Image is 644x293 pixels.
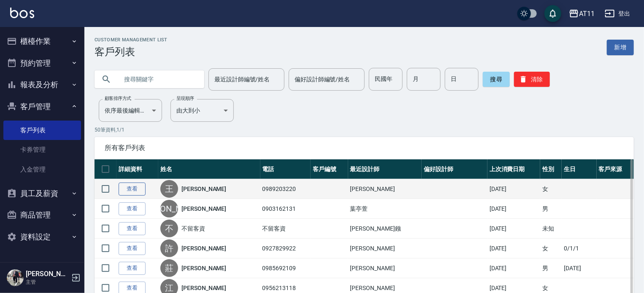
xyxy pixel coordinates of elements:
[3,140,81,159] a: 卡券管理
[160,180,178,198] div: 王
[26,270,69,278] h5: [PERSON_NAME]
[105,144,624,152] span: 所有客戶列表
[487,159,540,179] th: 上次消費日期
[119,262,146,275] a: 查看
[3,226,81,248] button: 資料設定
[544,5,561,22] button: save
[181,224,205,233] a: 不留客資
[160,220,178,237] div: 不
[3,204,81,226] button: 商品管理
[181,264,226,272] a: [PERSON_NAME]
[3,52,81,74] button: 預約管理
[260,179,311,199] td: 0989203220
[181,185,226,193] a: [PERSON_NAME]
[160,239,178,257] div: 許
[170,99,234,122] div: 由大到小
[7,269,24,286] img: Person
[260,219,311,239] td: 不留客資
[562,159,597,179] th: 生日
[119,222,146,235] a: 查看
[160,259,178,277] div: 莊
[181,284,226,292] a: [PERSON_NAME]
[607,40,634,55] a: 新增
[562,239,597,258] td: 0/1/1
[95,126,634,134] p: 50 筆資料, 1 / 1
[3,30,81,52] button: 櫃檯作業
[260,199,311,219] td: 0903162131
[348,199,422,219] td: 葉亭萱
[260,258,311,278] td: 0985692109
[119,202,146,215] a: 查看
[119,183,146,196] a: 查看
[348,239,422,258] td: [PERSON_NAME]
[348,159,422,179] th: 最近設計師
[181,204,226,213] a: [PERSON_NAME]
[99,99,162,122] div: 依序最後編輯時間
[105,95,131,102] label: 顧客排序方式
[487,179,540,199] td: [DATE]
[487,239,540,258] td: [DATE]
[3,183,81,204] button: 員工及薪資
[3,160,81,179] a: 入金管理
[601,6,634,22] button: 登出
[597,159,634,179] th: 客戶來源
[483,72,510,87] button: 搜尋
[176,95,194,102] label: 呈現順序
[3,74,81,96] button: 報表及分析
[579,8,595,19] div: AT11
[566,5,598,22] button: AT11
[158,159,260,179] th: 姓名
[348,258,422,278] td: [PERSON_NAME]
[26,278,69,286] p: 主管
[260,239,311,258] td: 0927829922
[10,8,34,18] img: Logo
[348,219,422,239] td: [PERSON_NAME]鏹
[422,159,487,179] th: 偏好設計師
[540,219,562,239] td: 未知
[487,219,540,239] td: [DATE]
[540,199,562,219] td: 男
[181,244,226,253] a: [PERSON_NAME]
[514,72,550,87] button: 清除
[116,159,158,179] th: 詳細資料
[3,121,81,140] a: 客戶列表
[160,200,178,218] div: [PERSON_NAME]
[540,258,562,278] td: 男
[260,159,311,179] th: 電話
[540,159,562,179] th: 性別
[562,258,597,278] td: [DATE]
[95,37,168,43] h2: Customer Management List
[311,159,348,179] th: 客戶編號
[540,239,562,258] td: 女
[348,179,422,199] td: [PERSON_NAME]
[119,242,146,255] a: 查看
[540,179,562,199] td: 女
[3,96,81,118] button: 客戶管理
[95,46,168,58] h3: 客戶列表
[487,258,540,278] td: [DATE]
[487,199,540,219] td: [DATE]
[118,68,198,91] input: 搜尋關鍵字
